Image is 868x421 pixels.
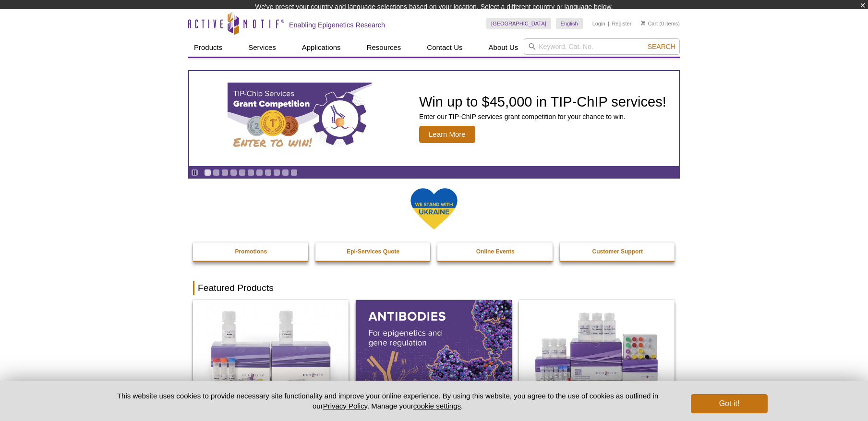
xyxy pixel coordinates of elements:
button: cookie settings [413,402,461,410]
a: Products [188,38,228,57]
img: Your Cart [641,21,645,25]
article: TIP-ChIP Services Grant Competition [189,71,679,166]
a: Go to slide 9 [273,169,280,176]
a: Resources [361,38,407,57]
a: Contact Us [421,38,468,57]
a: Privacy Policy [323,402,367,410]
a: Toggle autoplay [191,169,198,176]
a: About Us [483,38,524,57]
a: Go to slide 3 [221,169,229,176]
h2: Win up to $45,000 in TIP-ChIP services! [419,95,666,109]
a: [GEOGRAPHIC_DATA] [486,18,551,29]
h2: Enabling Epigenetics Research [289,21,385,29]
img: TIP-ChIP Services Grant Competition [228,83,372,155]
img: CUT&Tag-IT® Express Assay Kit [519,300,675,394]
span: Search [648,43,675,50]
a: Go to slide 2 [213,169,220,176]
a: Epi-Services Quote [315,242,432,261]
img: All Antibodies [356,300,511,394]
button: Got it! [691,394,768,413]
p: This website uses cookies to provide necessary site functionality and improve your online experie... [100,391,675,411]
strong: Epi-Services Quote [347,248,399,255]
a: Go to slide 11 [290,169,298,176]
a: Go to slide 7 [256,169,263,176]
h2: Featured Products [193,281,675,295]
a: Login [592,20,605,27]
a: Go to slide 5 [239,169,246,176]
strong: Customer Support [592,248,643,255]
a: Customer Support [560,242,676,261]
span: Learn More [419,126,475,143]
button: Search [645,42,678,51]
a: Applications [296,38,347,57]
a: Cart [641,20,658,27]
a: Promotions [193,242,309,261]
strong: Online Events [476,248,515,255]
strong: Promotions [235,248,267,255]
a: Go to slide 1 [204,169,211,176]
img: DNA Library Prep Kit for Illumina [193,300,349,394]
img: Change Here [470,7,495,30]
a: Go to slide 8 [265,169,272,176]
a: Online Events [437,242,554,261]
a: Register [612,20,631,27]
a: English [556,18,583,29]
a: Services [242,38,282,57]
input: Keyword, Cat. No. [524,38,680,55]
a: Go to slide 6 [247,169,254,176]
li: | [608,18,609,29]
p: Enter our TIP-ChIP services grant competition for your chance to win. [419,112,666,121]
img: We Stand With Ukraine [410,187,458,230]
a: Go to slide 10 [282,169,289,176]
a: TIP-ChIP Services Grant Competition Win up to $45,000 in TIP-ChIP services! Enter our TIP-ChIP se... [189,71,679,166]
a: Go to slide 4 [230,169,237,176]
li: (0 items) [641,18,680,29]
